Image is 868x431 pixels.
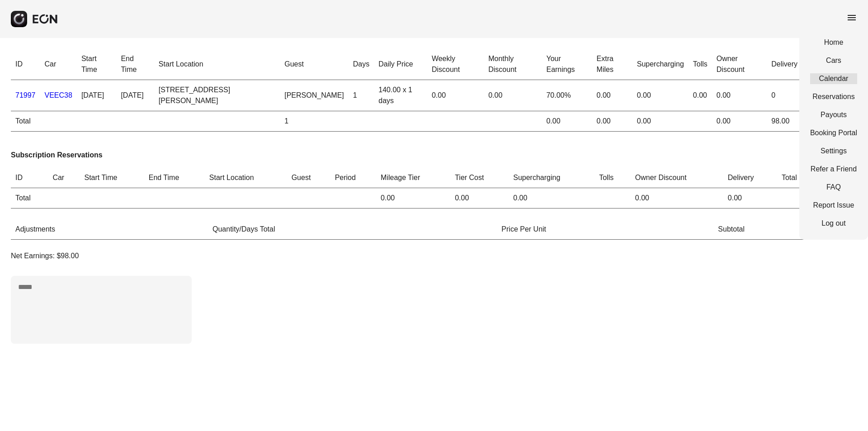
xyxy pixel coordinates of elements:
th: Start Time [80,168,144,188]
th: Extra Miles [592,49,632,80]
th: Your Earnings [542,49,592,80]
td: Total [11,188,48,208]
td: 0.00 [542,111,592,132]
th: Weekly Discount [427,49,484,80]
td: 0.00 [632,80,689,111]
a: Report Issue [810,200,857,211]
th: Quantity/Days Total [208,219,497,240]
a: Booking Portal [810,128,857,138]
td: 0.00 [427,80,484,111]
td: 0.00 [592,80,632,111]
th: Delivery [767,49,802,80]
th: Owner Discount [712,49,767,80]
td: [STREET_ADDRESS][PERSON_NAME] [154,80,280,111]
th: Tier Cost [450,168,509,188]
th: Price Per Unit [497,219,713,240]
a: Log out [810,218,857,229]
th: Total [777,168,814,188]
th: Mileage Tier [376,168,450,188]
td: 0.00 [712,80,767,111]
td: Total [11,111,40,132]
a: FAQ [810,182,857,193]
a: Home [810,37,857,48]
th: Guest [287,168,330,188]
h3: Subscription Reservations [11,150,857,161]
th: Car [40,49,77,80]
th: Delivery [723,168,777,188]
th: End Time [144,168,205,188]
a: Calendar [810,73,857,84]
td: 70.00% [542,80,592,111]
a: 71997 [15,91,36,99]
td: 0 [767,80,802,111]
th: Daily Price [374,49,427,80]
a: Refer a Friend [810,164,857,175]
th: Days [349,49,374,80]
th: Period [330,168,376,188]
th: Start Time [77,49,117,80]
th: Guest [280,49,349,80]
th: Subtotal [713,219,857,240]
p: Net Earnings: $98.00 [11,251,857,261]
th: Tolls [594,168,631,188]
th: Supercharging [509,168,594,188]
td: [DATE] [116,80,154,111]
th: Monthly Discount [484,49,542,80]
td: 1 [280,111,349,132]
td: 98.00 [767,111,802,132]
td: 0.00 [376,188,450,208]
th: Supercharging [632,49,689,80]
td: 0.00 [712,111,767,132]
a: Cars [810,55,857,66]
a: VEEC38 [45,91,72,99]
th: End Time [116,49,154,80]
th: Tolls [689,49,712,80]
th: ID [11,168,48,188]
th: ID [11,49,40,80]
th: Start Location [205,168,287,188]
td: 0.00 [484,80,542,111]
th: Owner Discount [631,168,723,188]
div: 140.00 x 1 days [378,85,423,106]
th: Car [48,168,80,188]
td: [PERSON_NAME] [280,80,349,111]
a: Settings [810,146,857,156]
td: 1 [349,80,374,111]
td: 0.00 [689,80,712,111]
td: 0.00 [723,188,777,208]
td: 0.00 [632,111,689,132]
td: 0.00 [509,188,594,208]
span: menu [846,12,857,23]
td: 0.00 [592,111,632,132]
td: [DATE] [77,80,117,111]
a: Payouts [810,109,857,120]
th: Adjustments [11,219,208,240]
td: 0.00 [631,188,723,208]
td: 0.00 [450,188,509,208]
th: Start Location [154,49,280,80]
a: Reservations [810,91,857,102]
